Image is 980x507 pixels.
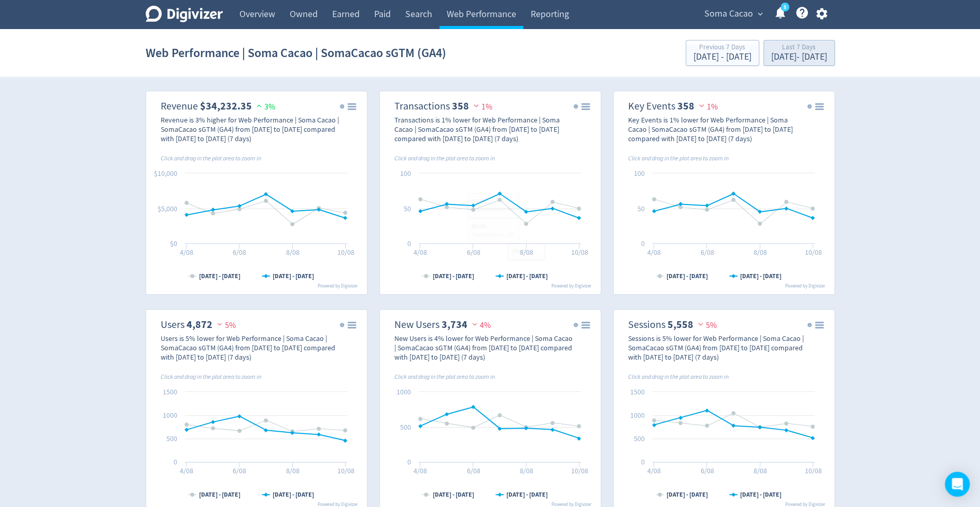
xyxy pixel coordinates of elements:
[433,272,474,280] text: [DATE] - [DATE]
[667,318,693,332] strong: 5,558
[414,466,427,475] text: 4/08
[150,95,363,290] svg: Revenue $34,232.35 3%
[384,95,596,290] svg: Transactions 358 1%
[233,248,246,257] text: 6/08
[170,239,177,248] text: $0
[641,239,645,248] text: 0
[634,169,645,178] text: 100
[273,490,314,499] text: [DATE] - [DATE]
[161,318,184,331] dt: Users
[780,3,789,11] a: 5
[771,52,827,62] div: [DATE] - [DATE]
[472,230,514,239] div: Transactions: 28
[337,466,354,475] text: 10/08
[472,222,486,230] b: 01/08
[753,248,766,257] text: 8/08
[700,248,714,257] text: 6/08
[628,154,729,162] i: Click and drag in the plot area to zoom in
[286,466,299,475] text: 8/08
[470,320,480,328] img: negative-performance.svg
[630,387,645,396] text: 1500
[394,373,495,381] i: Click and drag in the plot area to zoom in
[551,283,592,289] text: Powered by Digivizer
[628,334,807,362] div: Sessions is 5% lower for Web Performance | Soma Cacao | SomaCacao sGTM (GA4) from [DATE] to [DATE...
[693,52,751,62] div: [DATE] - [DATE]
[394,115,574,143] div: Transactions is 1% lower for Web Performance | Soma Cacao | SomaCacao sGTM (GA4) from [DATE] to [...
[433,490,474,499] text: [DATE] - [DATE]
[571,248,588,257] text: 10/08
[215,320,236,331] span: 5%
[161,115,340,143] div: Revenue is 3% higher for Web Performance | Soma Cacao | SomaCacao sGTM (GA4) from [DATE] to [DATE...
[506,490,548,499] text: [DATE] - [DATE]
[647,248,661,257] text: 4/08
[452,99,469,113] strong: 358
[697,102,718,112] span: 1%
[519,466,533,475] text: 8/08
[804,466,821,475] text: 10/08
[394,318,439,331] dt: New Users
[628,100,675,113] dt: Key Events
[396,387,411,396] text: 1000
[571,466,588,475] text: 10/08
[471,102,481,109] img: negative-performance.svg
[785,283,826,289] text: Powered by Digivizer
[442,318,467,332] strong: 3,734
[471,102,492,112] span: 1%
[215,320,225,328] img: negative-performance.svg
[697,102,707,109] img: negative-performance.svg
[394,100,450,113] dt: Transactions
[174,457,177,467] text: 0
[414,248,427,257] text: 4/08
[337,248,354,257] text: 10/08
[704,6,753,22] span: Soma Cacao
[163,387,177,396] text: 1500
[628,318,665,331] dt: Sessions
[472,197,486,205] b: 08/08
[254,102,264,109] img: positive-performance.svg
[666,490,708,499] text: [DATE] - [DATE]
[199,490,240,499] text: [DATE] - [DATE]
[647,466,661,475] text: 4/08
[470,320,491,331] span: 4%
[400,422,411,432] text: 500
[394,154,495,162] i: Click and drag in the plot area to zoom in
[273,272,314,280] text: [DATE] - [DATE]
[618,95,830,290] svg: Key Events 358 1%
[630,410,645,420] text: 1000
[199,272,240,280] text: [DATE] - [DATE]
[394,334,574,362] div: New Users is 4% lower for Web Performance | Soma Cacao | SomaCacao sGTM (GA4) from [DATE] to [DAT...
[695,320,717,331] span: 5%
[404,204,411,213] text: 50
[472,205,514,214] div: Transactions: 45
[804,248,821,257] text: 10/08
[740,272,782,280] text: [DATE] - [DATE]
[180,248,193,257] text: 4/08
[318,283,358,289] text: Powered by Digivizer
[161,334,340,362] div: Users is 5% lower for Web Performance | Soma Cacao | SomaCacao sGTM (GA4) from [DATE] to [DATE] c...
[634,434,645,443] text: 500
[146,36,446,70] h1: Web Performance | Soma Cacao | SomaCacao sGTM (GA4)
[753,466,766,475] text: 8/08
[286,248,299,257] text: 8/08
[693,44,751,52] div: Previous 7 Days
[407,457,411,467] text: 0
[161,100,198,113] dt: Revenue
[677,99,694,113] strong: 358
[666,272,708,280] text: [DATE] - [DATE]
[400,169,411,178] text: 100
[161,373,261,381] i: Click and drag in the plot area to zoom in
[700,466,714,475] text: 6/08
[763,40,835,66] button: Last 7 Days[DATE]- [DATE]
[783,4,786,11] text: 5
[641,457,645,467] text: 0
[163,410,177,420] text: 1000
[466,466,480,475] text: 6/08
[512,247,531,255] b: [DATE]
[180,466,193,475] text: 4/08
[701,6,765,22] button: Soma Cacao
[740,490,782,499] text: [DATE] - [DATE]
[756,9,765,19] span: expand_more
[407,239,411,248] text: 0
[506,272,548,280] text: [DATE] - [DATE]
[945,472,970,497] div: Open Intercom Messenger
